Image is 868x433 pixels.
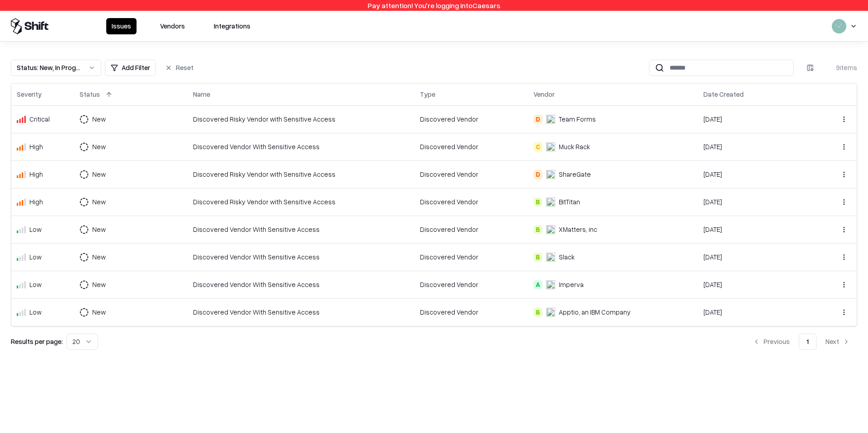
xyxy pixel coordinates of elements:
div: Discovered Vendor [420,197,523,207]
div: Discovered Vendor With Sensitive Access [193,225,409,234]
div: Team Forms [559,114,596,124]
div: Apptio, an IBM Company [559,307,631,317]
div: Status : New, In Progress [17,63,81,72]
div: B [533,308,542,317]
div: [DATE] [703,307,806,317]
div: Discovered Vendor [420,169,523,179]
div: B [533,225,542,234]
div: Date Created [703,89,744,99]
div: Type [420,89,435,99]
img: Imperva [546,280,555,289]
div: Vendor [533,89,555,99]
div: ShareGate [559,169,591,179]
div: New [92,169,106,179]
p: Results per page: [11,337,63,346]
div: New [92,142,106,151]
button: New [80,304,122,320]
div: Slack [559,252,575,262]
div: New [92,114,106,124]
div: [DATE] [703,142,806,151]
div: C [533,142,542,151]
img: ShareGate [546,170,555,179]
img: Muck Rack [546,142,555,151]
div: B [533,198,542,207]
button: Add Filter [105,60,156,76]
div: XMatters, inc [559,225,597,234]
div: New [92,252,106,262]
div: Status [80,89,100,99]
button: New [80,194,122,210]
div: Muck Rack [559,142,590,151]
div: Critical [29,114,50,124]
div: D [533,170,542,179]
button: New [80,166,122,183]
div: Discovered Vendor With Sensitive Access [193,280,409,289]
div: Discovered Vendor [420,114,523,124]
button: Issues [106,18,137,34]
div: Discovered Risky Vendor with Sensitive Access [193,169,409,179]
div: Low [29,280,42,289]
div: High [29,197,43,207]
div: [DATE] [703,280,806,289]
button: Vendors [155,18,190,34]
img: BitTitan [546,198,555,207]
div: High [29,169,43,179]
div: BitTitan [559,197,580,207]
div: B [533,253,542,262]
div: Low [29,225,42,234]
button: New [80,249,122,265]
div: [DATE] [703,197,806,207]
button: 1 [799,334,816,350]
div: [DATE] [703,169,806,179]
div: High [29,142,43,151]
img: Apptio, an IBM Company [546,308,555,317]
button: New [80,221,122,238]
div: Imperva [559,280,584,289]
div: Discovered Vendor [420,307,523,317]
div: New [92,197,106,207]
div: [DATE] [703,225,806,234]
nav: pagination [745,334,857,350]
div: Name [193,89,210,99]
div: Discovered Risky Vendor with Sensitive Access [193,197,409,207]
button: Reset [160,60,199,76]
button: New [80,139,122,155]
div: New [92,225,106,234]
div: Discovered Vendor [420,225,523,234]
div: 9 items [821,63,857,72]
div: [DATE] [703,252,806,262]
button: New [80,111,122,127]
button: Integrations [208,18,256,34]
div: Discovered Vendor With Sensitive Access [193,142,409,151]
div: Discovered Vendor With Sensitive Access [193,252,409,262]
div: Low [29,252,42,262]
img: xMatters, inc [546,225,555,234]
img: Slack [546,253,555,262]
div: Discovered Vendor With Sensitive Access [193,307,409,317]
div: Discovered Vendor [420,252,523,262]
div: Discovered Vendor [420,142,523,151]
div: [DATE] [703,114,806,124]
div: D [533,115,542,124]
div: A [533,280,542,289]
div: Discovered Vendor [420,280,523,289]
div: Severity [17,89,42,99]
button: New [80,277,122,293]
div: Low [29,307,42,317]
div: Discovered Risky Vendor with Sensitive Access [193,114,409,124]
img: Team Forms [546,115,555,124]
div: New [92,307,106,317]
div: New [92,280,106,289]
